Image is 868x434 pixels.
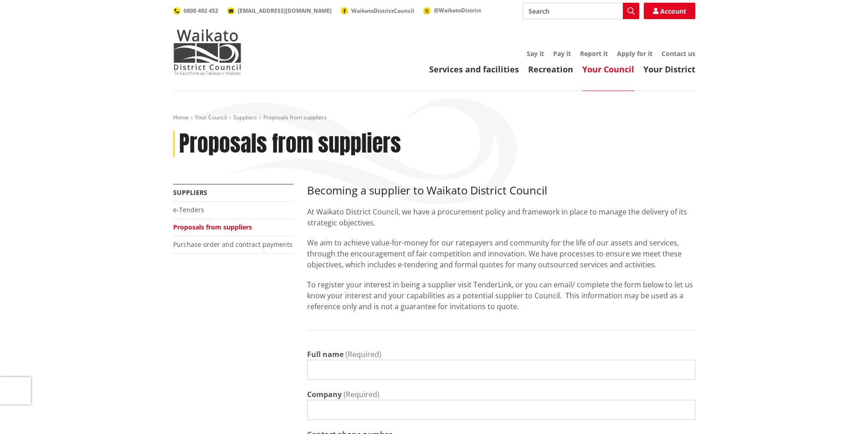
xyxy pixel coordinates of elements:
img: Waikato District Council - Te Kaunihera aa Takiwaa o Waikato [173,29,241,75]
h3: Becoming a supplier to Waikato District Council [307,184,695,197]
h1: Proposals from suppliers [179,131,401,157]
a: @WaikatoDistrict [423,6,481,14]
a: Your District [643,64,695,75]
span: WaikatoDistrictCouncil [351,7,414,15]
a: Contact us [662,49,695,58]
label: Full name [307,349,344,360]
a: Report it [580,49,608,58]
a: Purchase order and contract payments [173,240,293,249]
span: [EMAIL_ADDRESS][DOMAIN_NAME] [238,7,332,15]
a: [EMAIL_ADDRESS][DOMAIN_NAME] [227,7,332,15]
a: Account [644,3,695,19]
a: Pay it [553,49,571,58]
a: Recreation [528,64,573,75]
a: e-Tenders [173,205,204,214]
span: @WaikatoDistrict [434,6,481,14]
label: Company [307,389,342,400]
a: WaikatoDistrictCouncil [341,7,414,15]
a: Suppliers [173,188,207,197]
a: Apply for it [617,49,652,58]
a: Home [173,113,189,121]
a: Services and facilities [429,64,519,75]
a: Your Council [195,113,227,121]
span: (Required) [345,349,381,359]
nav: breadcrumb [173,114,695,122]
p: At Waikato District Council, we have a procurement policy and framework in place to manage the de... [307,206,695,228]
p: To register your interest in being a supplier visit TenderLink, or you can email/ complete the fo... [307,279,695,312]
a: Suppliers [233,113,257,121]
a: Your Council [582,64,634,75]
a: Proposals from suppliers [173,223,252,231]
span: (Required) [344,389,380,399]
input: Search input [523,3,639,19]
span: 0800 492 452 [184,7,218,15]
p: We aim to achieve value-for-money for our ratepayers and community for the life of our assets and... [307,237,695,270]
a: 0800 492 452 [173,7,218,15]
span: Proposals from suppliers [263,113,327,121]
a: Say it [527,49,544,58]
